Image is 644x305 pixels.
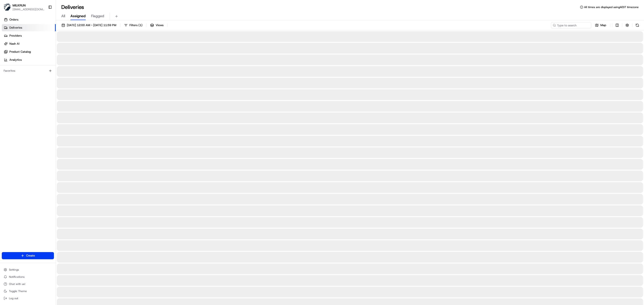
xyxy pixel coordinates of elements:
span: All [61,13,65,19]
input: Type to search [551,22,591,28]
span: Notifications [9,275,25,279]
button: Refresh [634,22,640,28]
span: Filters [129,23,142,27]
span: Flagged [91,13,104,19]
span: Chat with us! [9,282,25,286]
button: MILKRUN [13,3,26,8]
button: Chat with us! [2,281,54,287]
button: Notifications [2,274,54,280]
span: All times are displayed using AEST timezone [584,5,639,9]
span: Settings [9,268,19,272]
a: Orders [2,16,56,23]
span: [DATE] 12:00 AM - [DATE] 11:59 PM [67,23,116,27]
span: Analytics [9,58,22,62]
a: Analytics [2,56,56,63]
span: Orders [9,18,18,22]
span: Providers [9,34,22,38]
button: Views [148,22,165,28]
span: Log out [9,297,18,300]
button: Map [593,22,608,28]
a: Product Catalog [2,48,56,55]
span: ( 1 ) [138,23,142,27]
button: [EMAIL_ADDRESS][DOMAIN_NAME] [13,8,44,11]
button: Log out [2,295,54,301]
div: Favorites [2,67,54,74]
button: Create [2,252,54,259]
button: MILKRUNMILKRUN[EMAIL_ADDRESS][DOMAIN_NAME] [2,2,46,13]
h1: Deliveries [61,4,84,11]
img: MILKRUN [4,4,11,11]
span: Deliveries [9,26,22,30]
button: Toggle Theme [2,288,54,294]
span: Toggle Theme [9,289,27,293]
span: Map [600,23,606,27]
button: [DATE] 12:00 AM - [DATE] 11:59 PM [59,22,118,28]
span: Product Catalog [9,50,31,54]
span: Assigned [70,13,86,19]
button: Settings [2,267,54,273]
a: Nash AI [2,40,56,47]
span: Views [156,23,163,27]
span: Create [26,254,35,258]
button: Filters(1) [122,22,144,28]
span: Nash AI [9,42,19,46]
a: Providers [2,32,56,39]
a: Deliveries [2,24,56,31]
